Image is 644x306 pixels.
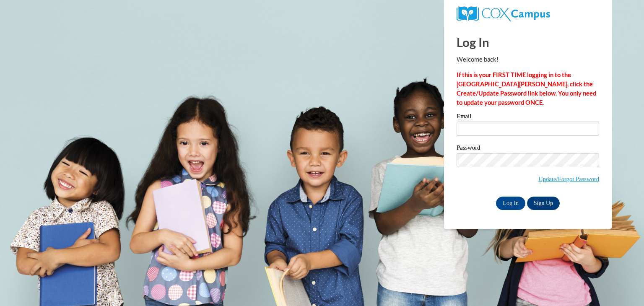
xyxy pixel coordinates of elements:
[457,113,599,122] label: Email
[457,6,550,21] img: COX Campus
[457,71,596,106] strong: If this is your FIRST TIME logging in to the [GEOGRAPHIC_DATA][PERSON_NAME], click the Create/Upd...
[457,145,599,153] label: Password
[457,55,599,64] p: Welcome back!
[527,197,560,210] a: Sign Up
[457,10,550,17] a: COX Campus
[457,34,599,51] h1: Log In
[538,176,599,182] a: Update/Forgot Password
[496,197,525,210] input: Log In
